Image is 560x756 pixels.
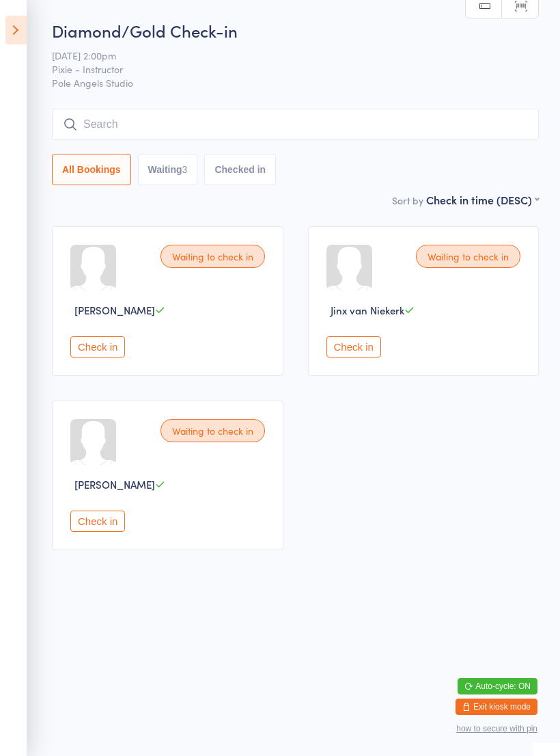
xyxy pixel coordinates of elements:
[74,477,155,491] span: [PERSON_NAME]
[456,724,537,733] button: how to secure with pin
[70,336,125,357] button: Check in
[331,303,404,317] span: Jinx van Niekerk
[204,154,276,185] button: Checked in
[182,164,188,175] div: 3
[456,699,537,715] button: Exit kiosk mode
[52,62,518,76] span: Pixie - Instructor
[392,193,423,207] label: Sort by
[52,154,131,185] button: All Bookings
[160,419,265,442] div: Waiting to check in
[458,678,537,694] button: Auto-cycle: ON
[426,192,539,207] div: Check in time (DESC)
[52,49,518,62] span: [DATE] 2:00pm
[52,19,539,42] h2: Diamond/Gold Check-in
[416,245,520,268] div: Waiting to check in
[138,154,198,185] button: Waiting3
[326,336,381,357] button: Check in
[160,245,265,268] div: Waiting to check in
[74,303,155,317] span: [PERSON_NAME]
[70,511,125,532] button: Check in
[52,109,539,140] input: Search
[52,76,539,90] span: Pole Angels Studio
